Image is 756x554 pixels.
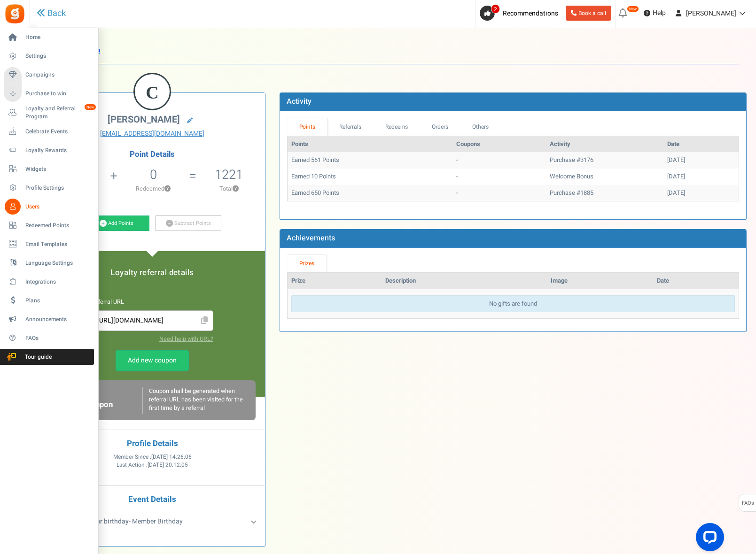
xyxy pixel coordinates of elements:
td: Purchase #1885 [546,185,663,201]
a: Orders [420,118,460,136]
span: - Member Birthday [72,516,183,526]
a: Integrations [4,274,94,290]
h4: Profile Details [47,439,258,448]
span: Click to Copy [197,313,212,329]
a: Help [640,6,670,21]
th: Description [382,273,547,289]
td: - [452,152,546,169]
span: Profile Settings [25,184,91,192]
td: Earned 650 Points [288,185,452,201]
a: Plans [4,292,94,308]
a: Celebrate Events [4,123,94,139]
span: Last Action : [117,461,188,469]
span: 2 [491,4,500,14]
td: Earned 561 Points [288,152,452,169]
h5: 1221 [215,168,243,182]
b: Activity [287,96,312,107]
span: Settings [25,52,91,60]
span: Loyalty and Referral Program [25,105,94,121]
span: FAQs [741,494,754,512]
div: [DATE] [667,172,735,181]
a: Add Points [84,215,149,231]
a: Book a call [566,6,611,21]
img: Gratisfaction [4,3,25,24]
a: 2 Recommendations [480,6,562,21]
h6: Loyalty Referral Coupon [55,392,142,409]
a: Settings [4,48,94,64]
p: Total [197,185,260,193]
a: Referrals [327,118,374,136]
div: [DATE] [667,189,735,198]
td: Welcome Bonus [546,169,663,185]
div: [DATE] [667,156,735,165]
a: Campaigns [4,67,94,83]
th: Image [547,273,653,289]
a: Email Templates [4,236,94,252]
a: Loyalty Rewards [4,142,94,158]
a: Prizes [287,255,327,272]
span: Member Since : [113,453,192,461]
span: Plans [25,297,91,305]
button: ? [233,186,239,192]
h5: 0 [150,168,157,182]
a: Users [4,199,94,215]
span: [PERSON_NAME] [108,113,180,126]
span: Campaigns [25,71,91,79]
a: Announcements [4,311,94,327]
p: Redeemed [118,185,188,193]
span: [DATE] 14:26:06 [151,453,192,461]
a: Language Settings [4,255,94,271]
figcaption: C [135,74,170,111]
span: Language Settings [25,259,91,267]
span: Announcements [25,315,91,323]
em: New [84,104,96,110]
a: FAQs [4,330,94,346]
span: Email Templates [25,240,91,248]
h4: Point Details [39,150,265,159]
button: ? [164,186,171,192]
div: No gifts are found [291,295,735,313]
h4: Event Details [47,495,258,504]
span: Loyalty Rewards [25,146,91,154]
a: Home [4,30,94,46]
span: Integrations [25,278,91,286]
th: Prize [288,273,382,289]
b: Enter your birthday [72,516,129,526]
span: FAQs [25,334,91,342]
span: Widgets [25,165,91,173]
h5: Loyalty referral details [49,269,256,277]
a: Profile Settings [4,180,94,196]
h6: Referral URL [91,299,213,306]
td: - [452,169,546,185]
span: [DATE] 20:12:05 [148,461,188,469]
a: Widgets [4,161,94,177]
a: [EMAIL_ADDRESS][DOMAIN_NAME] [47,129,258,138]
a: Others [460,118,501,136]
span: Tour guide [4,353,70,361]
span: [PERSON_NAME] [686,8,736,18]
a: Need help with URL? [159,335,213,343]
span: Users [25,203,91,211]
span: Redeemed Points [25,222,91,230]
span: Recommendations [503,8,558,18]
a: Add new coupon [116,350,189,371]
th: Coupons [452,136,546,153]
a: Subtract Points [156,215,221,231]
th: Date [663,136,739,153]
span: Home [25,33,91,41]
a: Redeemed Points [4,217,94,233]
th: Date [653,273,739,289]
a: Loyalty and Referral Program New [4,105,94,121]
td: - [452,185,546,201]
div: Coupon shall be generated when referral URL has been visited for the first time by a referral [142,387,249,414]
a: Purchase to win [4,86,94,102]
td: Purchase #3176 [546,152,663,169]
h1: User Profile [46,38,740,64]
td: Earned 10 Points [288,169,452,185]
span: Help [650,8,666,18]
em: New [627,6,639,12]
th: Points [288,136,452,153]
th: Activity [546,136,663,153]
span: Purchase to win [25,90,91,98]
